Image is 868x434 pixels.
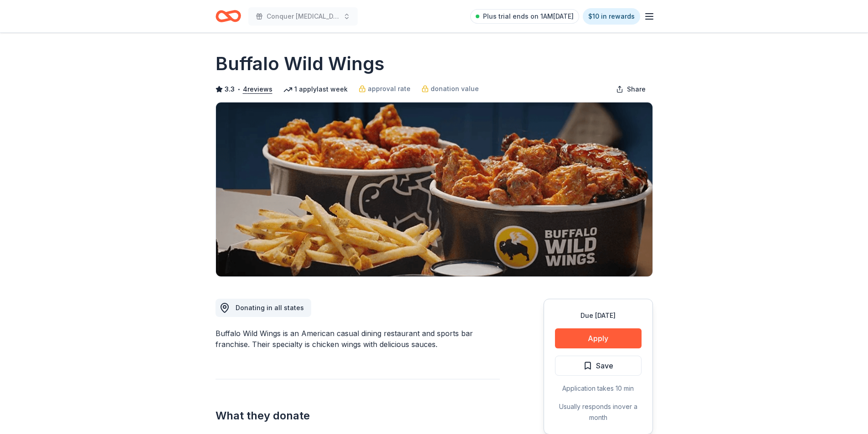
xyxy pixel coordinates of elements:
span: Donating in all states [236,304,304,311]
h2: What they donate [216,408,500,423]
span: Plus trial ends on 1AM[DATE] [483,11,574,22]
a: approval rate [359,83,411,94]
button: Conquer [MEDICAL_DATA] Walk/Run [248,7,358,26]
button: Save [555,356,642,376]
div: Buffalo Wild Wings is an American casual dining restaurant and sports bar franchise. Their specia... [216,328,500,350]
div: 1 apply last week [283,84,348,95]
img: Image for Buffalo Wild Wings [216,102,652,276]
a: Home [216,5,241,27]
div: Usually responds in over a month [555,401,642,423]
a: Plus trial ends on 1AM[DATE] [470,9,579,24]
div: Due [DATE] [555,310,642,321]
span: donation value [431,83,479,94]
div: Application takes 10 min [555,383,642,394]
a: donation value [421,83,479,94]
h1: Buffalo Wild Wings [216,51,385,77]
button: Apply [555,328,642,348]
button: Share [609,80,653,98]
span: Share [627,84,646,95]
span: Save [596,360,613,372]
span: Conquer [MEDICAL_DATA] Walk/Run [267,11,339,22]
span: • [237,86,240,93]
span: approval rate [368,83,411,94]
span: 3.3 [225,84,235,95]
button: 4reviews [243,84,272,95]
a: $10 in rewards [583,8,640,25]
